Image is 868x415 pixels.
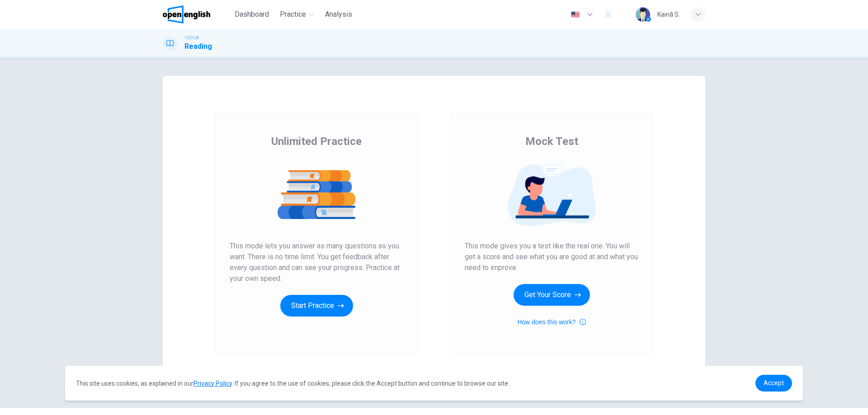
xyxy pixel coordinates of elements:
[325,9,352,20] span: Analysis
[276,6,318,23] button: Practice
[230,241,403,284] span: This mode lets you answer as many questions as you want. There is no time limit. You get feedback...
[514,284,590,306] button: Get Your Score
[755,375,792,392] a: dismiss cookie message
[570,11,581,18] img: en
[271,134,362,149] span: Unlimited Practice
[764,379,784,387] span: Accept
[280,9,306,20] span: Practice
[321,6,356,23] button: Analysis
[517,317,585,327] button: How does this work?
[163,5,231,23] a: OpenEnglish logo
[636,7,650,22] img: Profile picture
[657,9,680,20] div: Kainã S.
[465,241,638,273] span: This mode gives you a test like the real one. You will get a score and see what you are good at a...
[235,9,269,20] span: Dashboard
[184,41,212,52] h1: Reading
[76,380,509,387] span: This site uses cookies, as explained in our . If you agree to the use of cookies, please click th...
[193,380,232,387] a: Privacy Policy
[525,134,578,149] span: Mock Test
[65,366,803,401] div: cookieconsent
[231,6,273,23] button: Dashboard
[280,295,353,317] button: Start Practice
[163,5,210,23] img: OpenEnglish logo
[184,35,199,41] span: TOEFL®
